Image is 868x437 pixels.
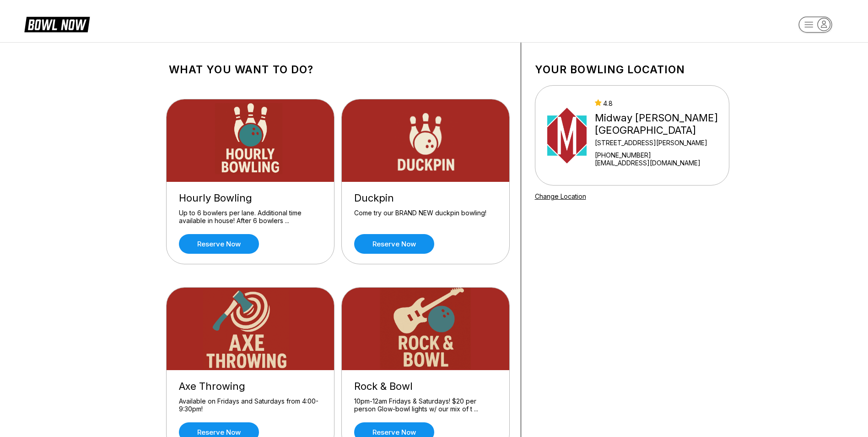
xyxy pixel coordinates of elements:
[354,192,497,204] div: Duckpin
[167,99,335,182] img: Hourly Bowling
[179,234,259,254] a: Reserve now
[595,112,725,137] div: Midway [PERSON_NAME][GEOGRAPHIC_DATA]
[179,209,322,225] div: Up to 6 bowlers per lane. Additional time available in house! After 6 bowlers ...
[179,380,322,393] div: Axe Throwing
[179,397,322,413] div: Available on Fridays and Saturdays from 4:00-9:30pm!
[354,380,497,393] div: Rock & Bowl
[169,63,507,76] h1: What you want to do?
[167,288,335,370] img: Axe Throwing
[595,99,725,107] div: 4.8
[535,63,729,76] h1: Your bowling location
[595,159,725,167] a: [EMAIL_ADDRESS][DOMAIN_NAME]
[535,192,586,200] a: Change Location
[595,139,725,147] div: [STREET_ADDRESS][PERSON_NAME]
[547,101,587,170] img: Midway Bowling - Carlisle
[342,288,510,370] img: Rock & Bowl
[179,192,322,204] div: Hourly Bowling
[354,397,497,413] div: 10pm-12am Fridays & Saturdays! $20 per person Glow-bowl lights w/ our mix of t ...
[595,151,725,159] div: [PHONE_NUMBER]
[354,234,434,254] a: Reserve now
[342,99,510,182] img: Duckpin
[354,209,497,225] div: Come try our BRAND NEW duckpin bowling!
